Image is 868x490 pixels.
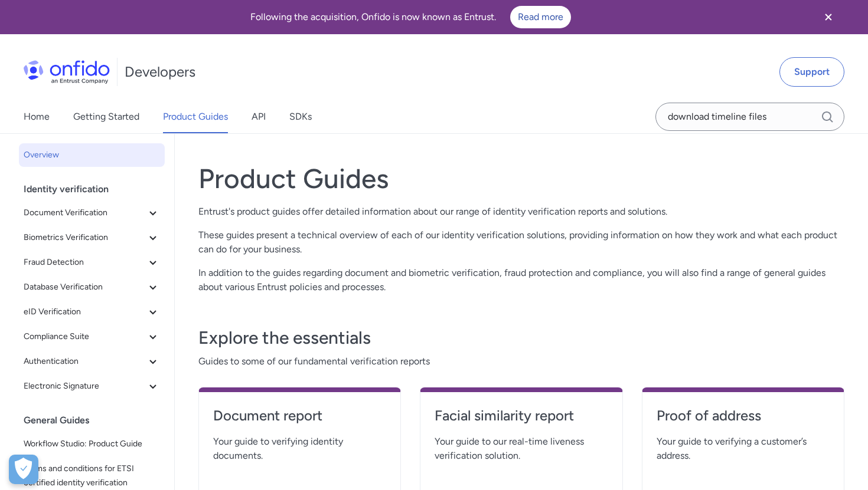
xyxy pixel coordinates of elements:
[24,148,160,162] span: Overview
[213,406,386,435] a: Document report
[9,455,38,484] div: Cookie Preferences
[779,57,844,87] a: Support
[24,354,146,369] span: Authentication
[198,162,844,195] h1: Product Guides
[19,350,165,373] button: Authentication
[198,266,844,294] p: In addition to the guides regarding document and biometric verification, fraud protection and com...
[198,326,844,350] h3: Explore the essentials
[821,10,836,24] svg: Close banner
[24,255,146,269] span: Fraud Detection
[24,206,146,220] span: Document Verification
[435,406,608,425] h4: Facial similarity report
[125,63,195,81] h1: Developers
[24,379,146,393] span: Electronic Signature
[24,305,146,319] span: eID Verification
[19,201,165,225] button: Document Verification
[213,435,386,463] span: Your guide to verifying identity documents.
[19,143,165,167] a: Overview
[510,6,571,28] a: Read more
[19,432,165,456] a: Workflow Studio: Product Guide
[9,455,38,484] button: Open Preferences
[24,177,169,201] div: Identity verification
[14,6,807,28] div: Following the acquisition, Onfido is now known as Entrust.
[657,406,830,425] h4: Proof of address
[289,100,312,133] a: SDKs
[657,435,830,463] span: Your guide to verifying a customer’s address.
[24,60,110,84] img: Onfido Logo
[19,226,165,249] button: Biometrics Verification
[24,280,146,294] span: Database Verification
[73,100,139,133] a: Getting Started
[24,100,50,133] a: Home
[24,409,169,432] div: General Guides
[213,406,386,425] h4: Document report
[24,462,160,490] span: Terms and conditions for ETSI certified identity verification
[198,205,844,219] p: Entrust's product guides offer detailed information about our range of identity verification repo...
[19,275,165,299] button: Database Verification
[435,435,608,463] span: Your guide to our real-time liveness verification solution.
[19,374,165,398] button: Electronic Signature
[807,2,850,32] button: Close banner
[19,300,165,324] button: eID Verification
[24,330,146,344] span: Compliance Suite
[19,251,165,274] button: Fraud Detection
[198,354,844,369] span: Guides to some of our fundamental verification reports
[19,325,165,348] button: Compliance Suite
[24,437,160,451] span: Workflow Studio: Product Guide
[435,406,608,435] a: Facial similarity report
[252,100,266,133] a: API
[24,231,146,245] span: Biometrics Verification
[657,406,830,435] a: Proof of address
[163,100,228,133] a: Product Guides
[655,103,844,131] input: Onfido search input field
[198,228,844,256] p: These guides present a technical overview of each of our identity verification solutions, providi...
